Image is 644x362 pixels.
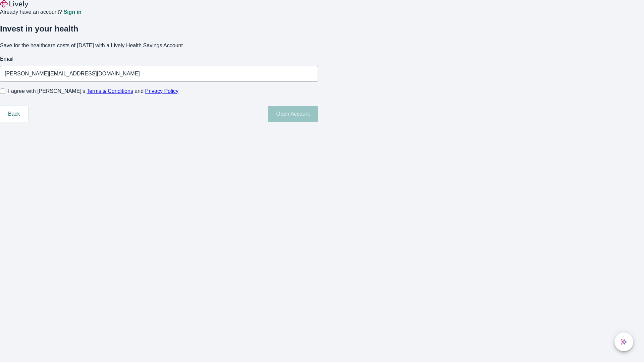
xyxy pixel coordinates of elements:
[63,9,81,15] a: Sign in
[8,87,178,95] span: I agree with [PERSON_NAME]’s and
[87,88,133,94] a: Terms & Conditions
[145,88,179,94] a: Privacy Policy
[614,333,633,351] button: chat
[621,339,627,345] svg: Lively AI Assistant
